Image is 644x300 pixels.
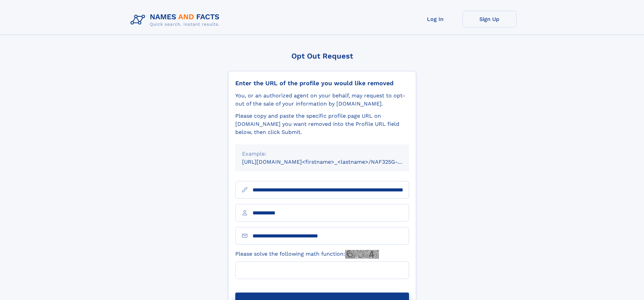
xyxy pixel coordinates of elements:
div: Opt Out Request [228,52,416,60]
div: Example: [242,150,402,158]
img: Logo Names and Facts [128,11,225,29]
div: Enter the URL of the profile you would like removed [235,79,409,87]
div: Please copy and paste the specific profile page URL on [DOMAIN_NAME] you want removed into the Pr... [235,112,409,136]
label: Please solve the following math function: [235,250,379,259]
small: [URL][DOMAIN_NAME]<firstname>_<lastname>/NAF325G-xxxxxxxx [242,159,422,165]
a: Sign Up [462,11,517,27]
a: Log In [408,11,462,27]
div: You, or an authorized agent on your behalf, may request to opt-out of the sale of your informatio... [235,92,409,108]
